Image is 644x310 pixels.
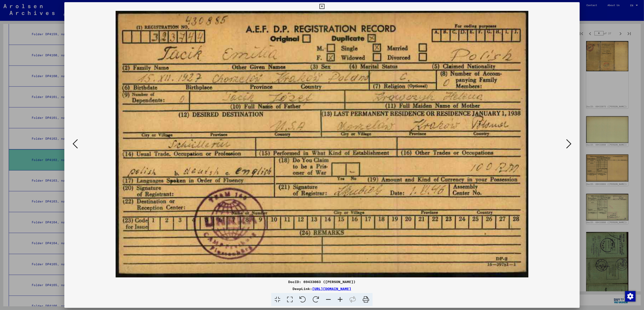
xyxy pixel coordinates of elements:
div: DocID: 69433083 ([PERSON_NAME]) [64,279,579,284]
img: Change consent [625,291,636,302]
div: DeepLink: [64,286,579,291]
img: 001.jpg [79,11,565,277]
a: [URL][DOMAIN_NAME] [312,287,351,291]
div: Change consent [625,291,635,301]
